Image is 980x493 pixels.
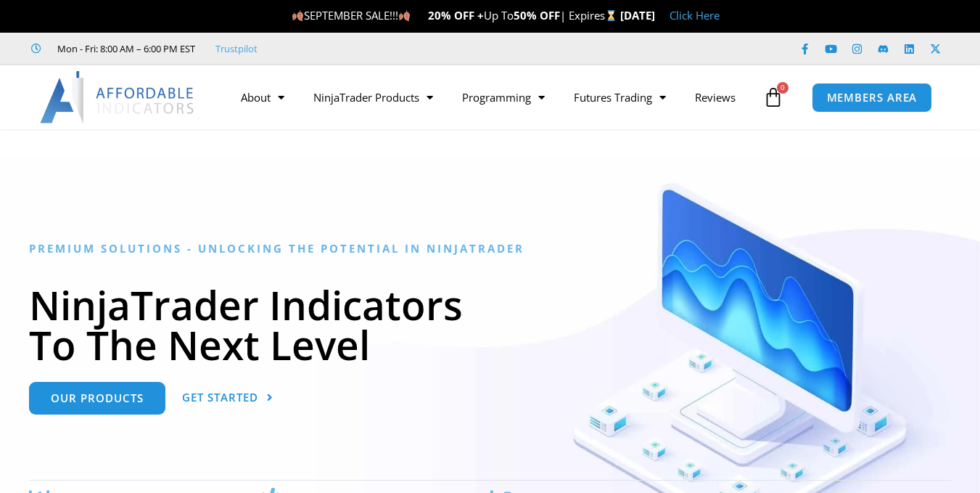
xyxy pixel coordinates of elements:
a: MEMBERS AREA [812,83,933,113]
h6: Premium Solutions - Unlocking the Potential in NinjaTrader [29,242,951,256]
a: 0 [741,76,805,118]
strong: 50% OFF [514,8,560,23]
a: Trustpilot [215,40,258,57]
img: ⌛ [606,10,617,21]
strong: 20% OFF + [428,8,484,23]
strong: [DATE] [620,8,655,23]
span: Mon - Fri: 8:00 AM – 6:00 PM EST [54,40,195,57]
span: Get Started [182,392,258,403]
a: About [226,81,299,114]
span: Our Products [51,393,144,404]
nav: Menu [226,81,759,114]
img: LogoAI | Affordable Indicators – NinjaTrader [40,71,196,123]
span: 0 [777,82,788,94]
a: Get Started [182,382,273,415]
a: Click Here [670,8,720,23]
a: Our Products [29,382,165,415]
img: 🍂 [399,10,410,21]
h1: NinjaTrader Indicators To The Next Level [29,285,951,364]
span: SEPTEMBER SALE!!! Up To | Expires [292,8,620,23]
a: Programming [448,81,559,114]
a: Futures Trading [559,81,680,114]
a: NinjaTrader Products [299,81,448,114]
span: MEMBERS AREA [827,92,918,103]
a: Reviews [680,81,750,114]
img: 🍂 [292,10,303,21]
